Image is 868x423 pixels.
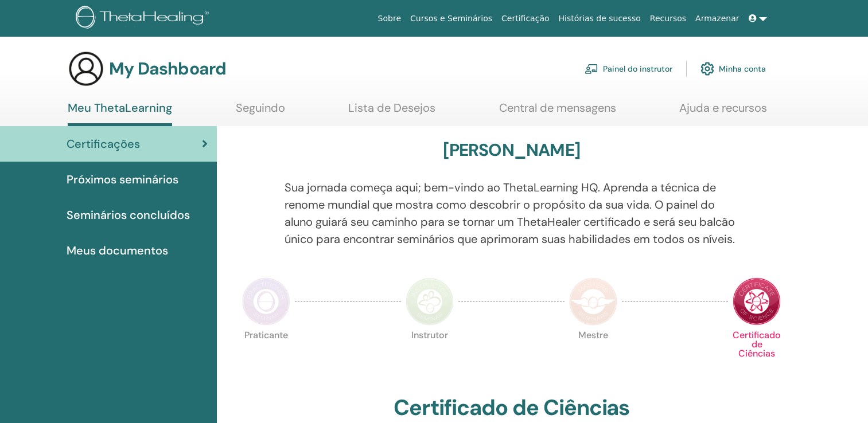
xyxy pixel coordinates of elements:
[645,8,691,29] a: Recursos
[109,58,226,79] h3: My Dashboard
[67,206,190,224] span: Seminários concluídos
[691,8,744,29] a: Armazenar
[236,101,285,123] a: Seguindo
[585,64,598,74] img: chalkboard-teacher.svg
[733,331,781,379] p: Certificado de Ciências
[733,277,781,326] img: Certificate of Science
[406,331,454,379] p: Instrutor
[68,101,172,126] a: Meu ThetaLearning
[67,171,178,188] span: Próximos seminários
[68,50,104,87] img: generic-user-icon.jpg
[497,8,554,29] a: Certificação
[67,135,140,152] span: Certificações
[394,395,630,421] h2: Certificado de Ciências
[585,56,672,81] a: Painel do instrutor
[679,101,767,123] a: Ajuda e recursos
[373,8,406,29] a: Sobre
[700,59,714,79] img: cog.svg
[499,101,616,123] a: Central de mensagens
[242,277,290,326] img: Practitioner
[569,277,617,326] img: Master
[285,179,738,248] p: Sua jornada começa aqui; bem-vindo ao ThetaLearning HQ. Aprenda a técnica de renome mundial que m...
[554,8,645,29] a: Histórias de sucesso
[242,331,290,379] p: Praticante
[67,242,168,259] span: Meus documentos
[348,101,435,123] a: Lista de Desejos
[569,331,617,379] p: Mestre
[76,6,213,32] img: logo.png
[406,277,454,326] img: Instructor
[443,140,580,160] h3: [PERSON_NAME]
[700,56,766,81] a: Minha conta
[406,8,497,29] a: Cursos e Seminários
